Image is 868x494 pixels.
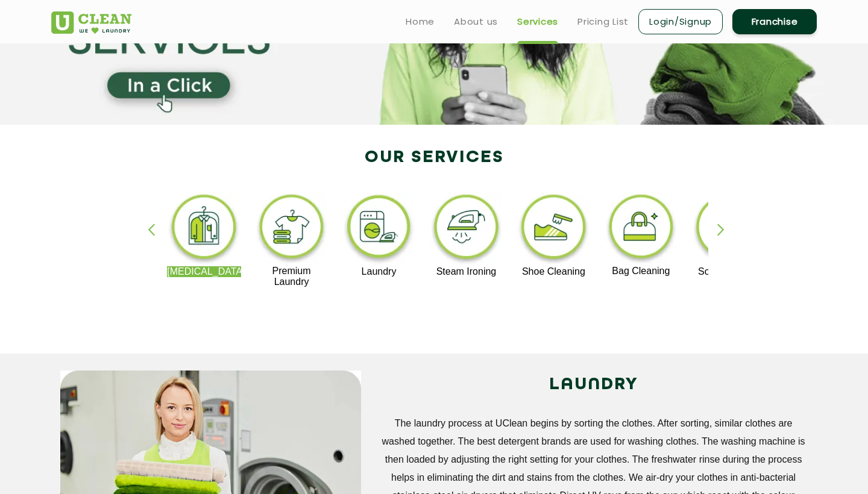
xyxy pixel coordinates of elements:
p: Steam Ironing [429,266,503,277]
img: shoe_cleaning_11zon.webp [517,192,591,266]
p: [MEDICAL_DATA] [167,266,241,277]
img: sofa_cleaning_11zon.webp [691,192,766,266]
p: Premium Laundry [254,266,329,287]
img: bag_cleaning_11zon.webp [604,192,678,266]
p: Sofa Cleaning [691,266,766,277]
a: Pricing List [577,14,629,29]
a: Login/Signup [638,9,723,34]
p: Bag Cleaning [604,266,678,277]
a: Services [517,14,558,29]
h2: LAUNDRY [379,370,808,399]
a: About us [454,14,498,29]
img: premium_laundry_cleaning_11zon.webp [254,192,329,266]
p: Laundry [342,266,416,277]
img: dry_cleaning_11zon.webp [167,192,241,266]
img: laundry_cleaning_11zon.webp [342,192,416,266]
img: steam_ironing_11zon.webp [429,192,503,266]
a: Franchise [732,9,817,34]
img: UClean Laundry and Dry Cleaning [51,11,131,34]
a: Home [406,14,435,29]
p: Shoe Cleaning [517,266,591,277]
